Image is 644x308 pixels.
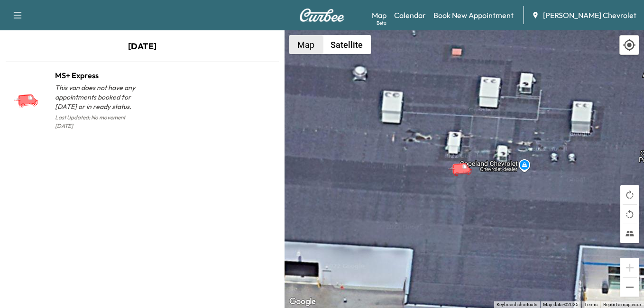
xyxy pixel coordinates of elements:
a: MapBeta [372,9,386,21]
button: Rotate map counterclockwise [620,205,639,224]
button: Keyboard shortcuts [497,301,537,308]
a: Report a map error [603,302,641,307]
button: Show satellite imagery [322,35,371,54]
a: Calendar [394,9,426,21]
h1: MS+ Express [55,70,142,81]
img: Google [287,296,318,308]
a: Open this area in Google Maps (opens a new window) [287,296,318,308]
span: Map data ©2025 [543,302,579,307]
p: Last Updated: No movement [DATE] [55,111,142,132]
span: [PERSON_NAME] Chevrolet [543,9,636,21]
a: Book New Appointment [433,9,514,21]
div: Recenter map [619,35,639,55]
button: Show street map [289,35,322,54]
button: Zoom out [620,278,639,297]
img: Curbee Logo [299,9,345,22]
button: Rotate map clockwise [620,185,639,204]
a: Terms (opens in new tab) [584,302,598,307]
gmp-advanced-marker: MS+ Express [448,153,481,169]
button: Zoom in [620,258,639,277]
p: This van does not have any appointments booked for [DATE] or in ready status. [55,83,142,111]
button: Tilt map [620,224,639,243]
div: Beta [377,19,386,27]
